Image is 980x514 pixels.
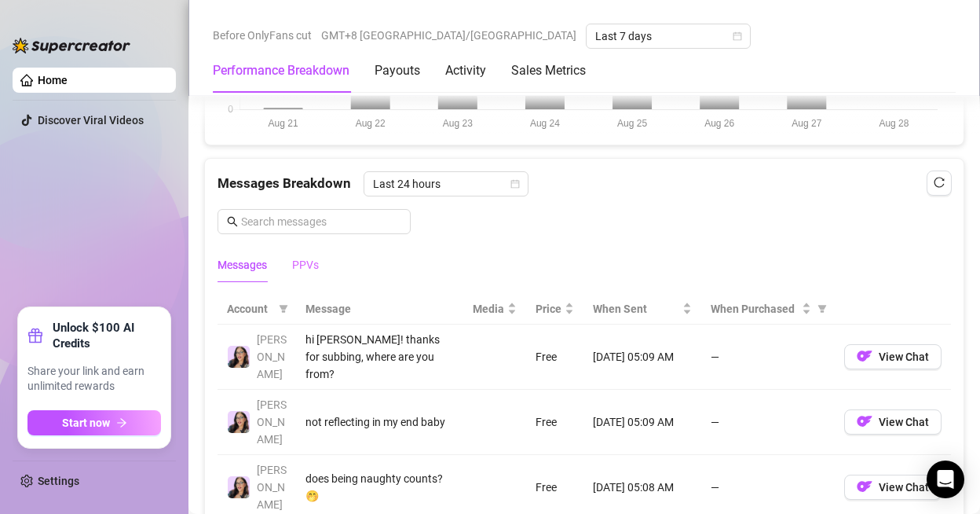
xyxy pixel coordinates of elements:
[583,294,701,325] th: When Sent
[218,171,951,196] div: Messages Breakdown
[276,297,291,321] span: filter
[814,297,830,321] span: filter
[257,464,287,511] span: [PERSON_NAME]
[241,213,401,230] input: Search messages
[27,410,161,435] button: Start nowarrow-right
[257,333,287,380] span: [PERSON_NAME]
[844,409,942,435] button: OFView Chat
[526,390,583,455] td: Free
[373,172,519,196] span: Last 24 hours
[463,294,526,325] th: Media
[228,411,250,433] img: Sami
[583,325,701,390] td: [DATE] 05:09 AM
[27,328,43,343] span: gift
[511,61,586,80] div: Sales Metrics
[593,300,679,318] span: When Sent
[701,390,835,455] td: —
[817,304,827,314] span: filter
[526,325,583,390] td: Free
[844,344,942,369] button: OFView Chat
[844,475,942,500] button: OFView Chat
[296,294,463,325] th: Message
[13,38,130,53] img: logo-BBDzfeDw.svg
[116,417,127,428] span: arrow-right
[857,479,872,494] img: OF
[857,413,872,429] img: OF
[213,61,349,80] div: Performance Breakdown
[321,24,576,47] span: GMT+8 [GEOGRAPHIC_DATA]/[GEOGRAPHIC_DATA]
[375,61,420,80] div: Payouts
[38,475,79,487] a: Settings
[711,300,799,318] span: When Purchased
[844,484,942,497] a: OFView Chat
[879,351,929,363] span: View Chat
[473,300,504,318] span: Media
[844,354,942,366] a: OFView Chat
[228,476,250,498] img: Sami
[227,216,238,227] span: search
[62,417,110,429] span: Start now
[445,61,486,80] div: Activity
[292,256,319,274] div: PPVs
[857,348,872,364] img: OF
[595,24,741,48] span: Last 7 days
[536,300,561,318] span: Price
[879,416,929,428] span: View Chat
[934,177,945,188] span: reload
[279,304,288,314] span: filter
[733,31,742,41] span: calendar
[257,398,287,446] span: [PERSON_NAME]
[227,300,272,318] span: Account
[305,331,454,383] div: hi [PERSON_NAME]! thanks for subbing, where are you from?
[583,390,701,455] td: [DATE] 05:09 AM
[879,481,929,494] span: View Chat
[844,419,942,431] a: OFView Chat
[228,346,250,368] img: Sami
[305,470,454,505] div: does being naughty counts?🤭
[510,179,520,189] span: calendar
[38,74,68,86] a: Home
[526,294,583,325] th: Price
[53,320,161,351] strong: Unlock $100 AI Credits
[305,413,454,431] div: not reflecting in my end baby
[701,325,835,390] td: —
[701,294,835,325] th: When Purchased
[927,461,964,498] div: Open Intercom Messenger
[218,256,267,274] div: Messages
[213,24,312,47] span: Before OnlyFans cut
[38,114,144,127] a: Discover Viral Videos
[27,364,161,395] span: Share your link and earn unlimited rewards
